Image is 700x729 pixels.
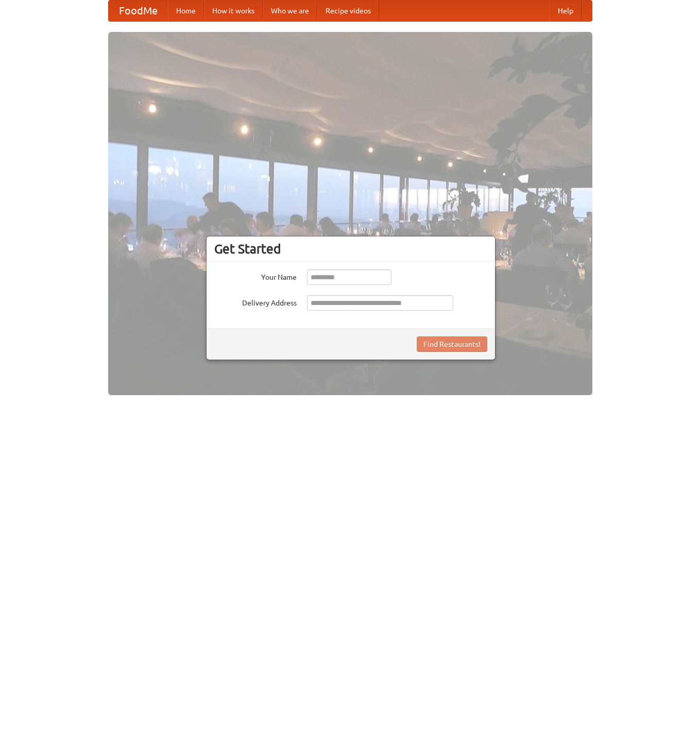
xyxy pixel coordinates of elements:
[214,241,487,257] h3: Get Started
[214,295,297,308] label: Delivery Address
[263,1,317,21] a: Who we are
[168,1,204,21] a: Home
[214,269,297,282] label: Your Name
[109,1,168,21] a: FoodMe
[204,1,263,21] a: How it works
[550,1,582,21] a: Help
[417,336,487,352] button: Find Restaurants!
[317,1,379,21] a: Recipe videos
